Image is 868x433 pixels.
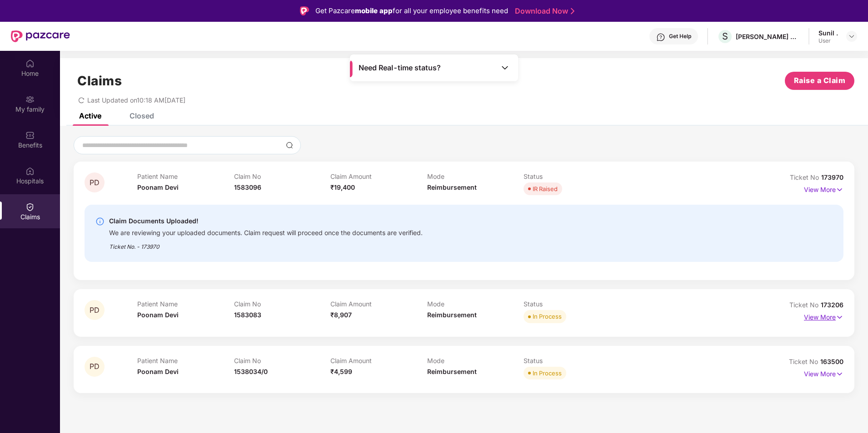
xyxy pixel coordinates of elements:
div: [PERSON_NAME] CONSULTANTS P LTD [736,32,799,41]
h1: Claims [77,73,122,89]
button: Raise a Claim [785,72,854,90]
div: In Process [533,369,562,378]
span: redo [78,96,85,104]
img: svg+xml;base64,PHN2ZyBpZD0iQ2xhaW0iIHhtbG5zPSJodHRwOi8vd3d3LnczLm9yZy8yMDAwL3N2ZyIgd2lkdGg9IjIwIi... [25,202,35,212]
p: Mode [427,300,524,308]
span: Poonam Devi [137,311,179,319]
span: ₹19,400 [330,183,355,191]
img: svg+xml;base64,PHN2ZyBpZD0iSW5mby0yMHgyMCIgeG1sbnM9Imh0dHA6Ly93d3cudzMub3JnLzIwMDAvc3ZnIiB3aWR0aD... [95,217,105,226]
span: Reimbursement [427,183,477,191]
span: Ticket No [790,173,821,181]
p: Patient Name [137,357,234,364]
p: Claim Amount [330,300,427,308]
span: Poonam Devi [137,183,179,191]
p: Mode [427,357,524,364]
img: svg+xml;base64,PHN2ZyB3aWR0aD0iMjAiIGhlaWdodD0iMjAiIHZpZXdCb3g9IjAgMCAyMCAyMCIgZmlsbD0ibm9uZSIgeG... [25,95,35,104]
p: View More [804,182,843,195]
p: View More [804,310,843,322]
img: svg+xml;base64,PHN2ZyB4bWxucz0iaHR0cDovL3d3dy53My5vcmcvMjAwMC9zdmciIHdpZHRoPSIxNyIgaGVpZ2h0PSIxNy... [836,185,843,195]
span: 1538034/0 [234,368,268,375]
div: Claim Documents Uploaded! [109,216,423,226]
span: 173970 [821,173,843,181]
p: Claim No [234,172,331,180]
span: Poonam Devi [137,368,179,375]
span: Ticket No [789,358,820,365]
div: Ticket No. - 173970 [109,237,423,251]
span: PD [90,179,100,187]
img: svg+xml;base64,PHN2ZyBpZD0iU2VhcmNoLTMyeDMyIiB4bWxucz0iaHR0cDovL3d3dy53My5vcmcvMjAwMC9zdmciIHdpZH... [286,142,293,149]
p: View More [804,367,843,379]
span: Last Updated on 10:18 AM[DATE] [87,96,185,104]
p: Status [524,172,620,180]
span: Reimbursement [427,311,477,319]
div: Sunil . [818,29,838,37]
span: PD [90,306,100,314]
p: Claim No [234,357,331,364]
p: Patient Name [137,172,234,180]
strong: mobile app [355,6,393,15]
div: IR Raised [533,184,558,193]
p: Claim Amount [330,172,427,180]
span: Need Real-time status? [359,63,441,73]
p: Claim No [234,300,331,308]
p: Status [524,357,620,364]
div: User [818,37,838,44]
span: 1583096 [234,183,261,191]
img: svg+xml;base64,PHN2ZyBpZD0iSG9zcGl0YWxzIiB4bWxucz0iaHR0cDovL3d3dy53My5vcmcvMjAwMC9zdmciIHdpZHRoPS... [25,167,35,176]
span: ₹4,599 [330,368,352,375]
div: Closed [130,111,154,120]
img: svg+xml;base64,PHN2ZyBpZD0iSG9tZSIgeG1sbnM9Imh0dHA6Ly93d3cudzMub3JnLzIwMDAvc3ZnIiB3aWR0aD0iMjAiIG... [25,59,35,68]
p: Claim Amount [330,357,427,364]
p: Patient Name [137,300,234,308]
span: 163500 [820,358,843,365]
span: 173206 [821,301,843,309]
img: svg+xml;base64,PHN2ZyBpZD0iRHJvcGRvd24tMzJ4MzIiIHhtbG5zPSJodHRwOi8vd3d3LnczLm9yZy8yMDAwL3N2ZyIgd2... [848,33,855,40]
p: Status [524,300,620,308]
img: Stroke [571,6,574,16]
div: Get Pazcare for all your employee benefits need [315,5,508,16]
img: New Pazcare Logo [11,30,70,42]
span: PD [90,363,100,370]
span: ₹8,907 [330,311,352,319]
div: We are reviewing your uploaded documents. Claim request will proceed once the documents are verif... [109,226,423,237]
div: In Process [533,312,562,321]
img: Toggle Icon [500,63,509,72]
span: 1583083 [234,311,261,319]
img: svg+xml;base64,PHN2ZyB4bWxucz0iaHR0cDovL3d3dy53My5vcmcvMjAwMC9zdmciIHdpZHRoPSIxNyIgaGVpZ2h0PSIxNy... [836,312,843,322]
span: Reimbursement [427,368,477,375]
span: Ticket No [789,301,821,309]
img: svg+xml;base64,PHN2ZyBpZD0iQmVuZWZpdHMiIHhtbG5zPSJodHRwOi8vd3d3LnczLm9yZy8yMDAwL3N2ZyIgd2lkdGg9Ij... [25,131,35,140]
a: Download Now [515,6,572,16]
div: Active [79,111,101,120]
img: svg+xml;base64,PHN2ZyBpZD0iSGVscC0zMngzMiIgeG1sbnM9Imh0dHA6Ly93d3cudzMub3JnLzIwMDAvc3ZnIiB3aWR0aD... [656,33,665,42]
img: Logo [300,6,309,15]
p: Mode [427,172,524,180]
span: S [722,31,728,42]
div: Get Help [669,33,691,40]
span: Raise a Claim [794,75,846,86]
img: svg+xml;base64,PHN2ZyB4bWxucz0iaHR0cDovL3d3dy53My5vcmcvMjAwMC9zdmciIHdpZHRoPSIxNyIgaGVpZ2h0PSIxNy... [836,369,843,379]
